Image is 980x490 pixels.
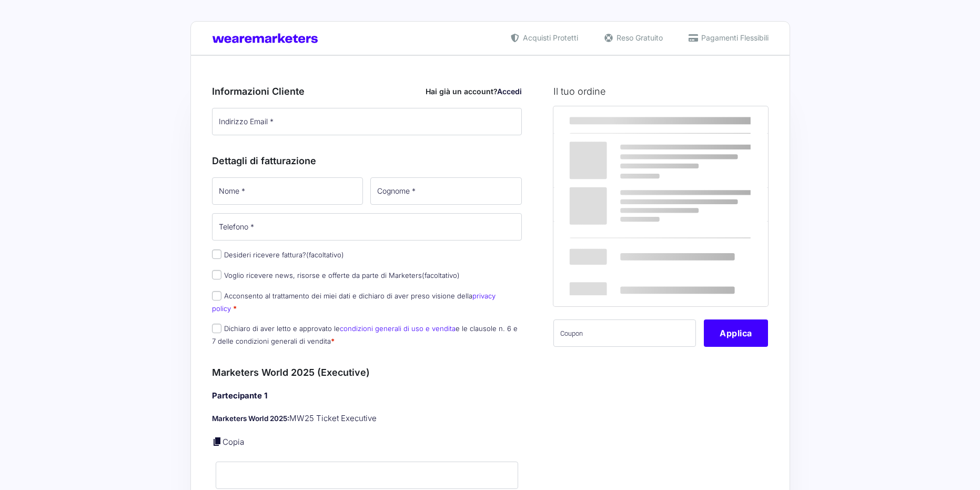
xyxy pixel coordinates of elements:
h3: Informazioni Cliente [212,84,522,98]
h3: Il tuo ordine [553,84,768,98]
a: condizioni generali di uso e vendita [340,324,456,333]
label: Desideri ricevere fattura? [212,251,344,259]
h3: Dettagli di fatturazione [212,154,522,168]
a: Accedi [497,87,522,96]
input: Cognome * [370,177,522,205]
input: Nome * [212,177,363,205]
label: Acconsento al trattamento dei miei dati e dichiaro di aver preso visione della [212,292,496,312]
input: Coupon [553,319,696,347]
input: Telefono * [212,213,522,241]
th: Subtotale [553,188,677,221]
input: Dichiaro di aver letto e approvato lecondizioni generali di uso e venditae le clausole n. 6 e 7 d... [212,324,221,333]
td: Marketers World 2025 (Executive) - MW25 Ticket Executive [553,134,677,188]
th: Prodotto [553,106,677,134]
input: Desideri ricevere fattura?(facoltativo) [212,249,221,259]
p: MW25 Ticket Executive [212,413,522,425]
h3: Marketers World 2025 (Executive) [212,365,522,379]
a: Copia [223,437,244,447]
strong: Marketers World 2025: [212,414,289,423]
span: Reso Gratuito [614,32,663,43]
label: Dichiaro di aver letto e approvato le e le clausole n. 6 e 7 delle condizioni generali di vendita [212,324,518,345]
th: Totale [553,221,677,306]
input: Voglio ricevere news, risorse e offerte da parte di Marketers(facoltativo) [212,270,221,279]
input: Acconsento al trattamento dei miei dati e dichiaro di aver preso visione dellaprivacy policy [212,291,221,301]
span: (facoltativo) [306,251,344,259]
span: (facoltativo) [422,271,460,279]
label: Voglio ricevere news, risorse e offerte da parte di Marketers [212,271,460,279]
div: Hai già un account? [426,86,522,97]
th: Subtotale [677,106,769,134]
a: Copia i dettagli dell'acquirente [212,436,223,447]
span: Pagamenti Flessibili [699,32,769,43]
span: Acquisti Protetti [520,32,578,43]
a: privacy policy [212,292,496,312]
input: Indirizzo Email * [212,108,522,135]
h4: Partecipante 1 [212,390,522,402]
button: Applica [704,319,768,347]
